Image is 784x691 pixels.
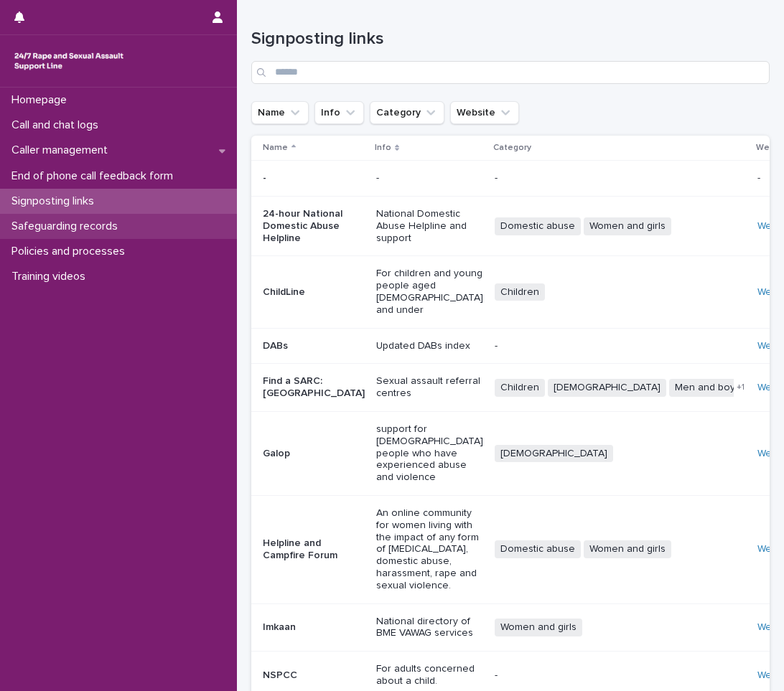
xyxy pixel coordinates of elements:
[495,669,746,682] p: -
[376,375,483,400] p: Sexual assault referral centres
[251,29,770,50] h1: Signposting links
[450,101,519,124] button: Website
[11,47,126,75] img: rhQMoQhaT3yELyF149Cw
[495,379,545,397] span: Children
[6,118,110,132] p: Call and chat logs
[376,208,483,244] p: National Domestic Abuse Helpline and support
[251,61,770,84] input: Search
[493,140,531,156] p: Category
[757,169,763,184] p: -
[263,537,365,562] p: Helpline and Campfire Forum
[376,507,483,592] p: An online community for women living with the impact of any form of [MEDICAL_DATA], domestic abus...
[251,101,309,124] button: Name
[263,448,365,460] p: Galop
[263,340,365,352] p: DABs
[6,220,129,233] p: Safeguarding records
[314,101,364,124] button: Info
[376,172,483,184] p: -
[376,423,483,484] p: support for [DEMOGRAPHIC_DATA] people who have experienced abuse and violence
[263,140,288,156] p: Name
[6,270,97,283] p: Training videos
[548,379,666,397] span: [DEMOGRAPHIC_DATA]
[669,379,746,397] span: Men and boys
[584,540,671,558] span: Women and girls
[6,245,136,258] p: Policies and processes
[263,669,365,682] p: NSPCC
[6,93,78,107] p: Homepage
[263,286,365,299] p: ChildLine
[584,217,671,235] span: Women and girls
[376,663,483,687] p: For adults concerned about a child.
[495,283,545,301] span: Children
[495,217,581,235] span: Domestic abuse
[6,144,119,157] p: Caller management
[495,540,581,558] span: Domestic abuse
[376,268,483,316] p: For children and young people aged [DEMOGRAPHIC_DATA] and under
[6,169,185,183] p: End of phone call feedback form
[6,194,106,208] p: Signposting links
[376,616,483,640] p: National directory of BME VAWAG services
[495,340,746,352] p: -
[375,140,391,156] p: Info
[495,172,746,184] p: -
[376,340,483,352] p: Updated DABs index
[263,208,365,244] p: 24-hour National Domestic Abuse Helpline
[370,101,444,124] button: Category
[737,383,745,392] span: + 1
[263,375,365,400] p: Find a SARC: [GEOGRAPHIC_DATA]
[263,172,365,184] p: -
[495,619,582,636] span: Women and girls
[263,621,365,634] p: Imkaan
[495,445,613,463] span: [DEMOGRAPHIC_DATA]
